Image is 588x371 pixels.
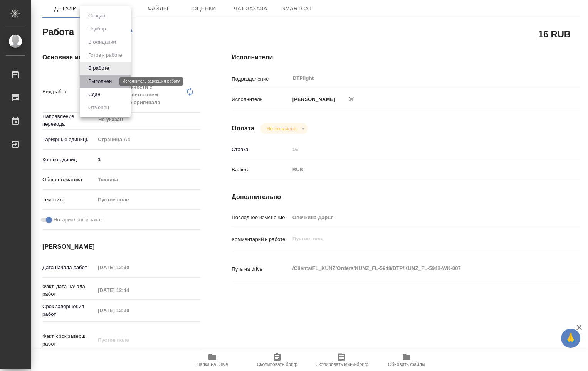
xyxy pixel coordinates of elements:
[86,38,118,46] button: В ожидании
[86,77,114,86] button: Выполнен
[86,51,124,59] button: Готов к работе
[86,64,111,73] button: В работе
[86,25,108,33] button: Подбор
[86,12,108,20] button: Создан
[86,103,111,112] button: Отменен
[86,90,102,99] button: Сдан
